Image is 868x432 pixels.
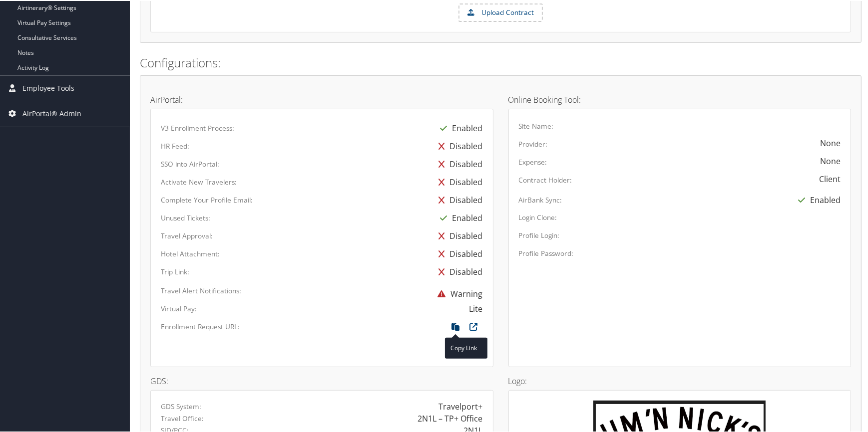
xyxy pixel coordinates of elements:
[161,212,210,222] label: Unused Tickets:
[820,154,841,166] div: None
[161,176,237,186] label: Activate New Travelers:
[140,53,862,70] h2: Configurations:
[161,122,234,132] label: V3 Enrollment Process:
[435,208,483,226] div: Enabled
[434,244,483,262] div: Disabled
[161,194,253,204] label: Complete Your Profile Email:
[434,172,483,190] div: Disabled
[519,174,572,184] label: Contract Holder:
[22,75,74,100] span: Employee Tools
[508,376,852,384] h4: Logo:
[519,156,547,166] label: Expense:
[434,136,483,154] div: Disabled
[434,154,483,172] div: Disabled
[469,302,483,314] div: Lite
[508,95,852,103] h4: Online Booking Tool:
[519,138,548,148] label: Provider:
[439,400,483,412] div: Travelport+
[434,226,483,244] div: Disabled
[820,136,841,148] div: None
[161,140,189,150] label: HR Feed:
[519,229,560,239] label: Profile Login:
[150,95,493,103] h4: AirPortal:
[418,412,483,424] div: 2N1L – TP+ Office
[161,230,213,240] label: Travel Approval:
[459,3,542,20] label: Upload Contract
[161,248,220,258] label: Hotel Attachment:
[519,212,557,221] label: Login Clone:
[793,190,841,208] div: Enabled
[150,376,493,384] h4: GDS:
[819,172,841,184] div: Client
[161,285,241,295] label: Travel Alert Notifications:
[161,303,197,313] label: Virtual Pay:
[519,194,562,204] label: AirBank Sync:
[161,401,201,411] label: GDS System:
[433,287,483,298] span: Warning
[161,413,204,423] label: Travel Office:
[434,190,483,208] div: Disabled
[161,266,189,276] label: Trip Link:
[519,120,554,130] label: Site Name:
[22,100,81,125] span: AirPortal® Admin
[161,158,219,168] label: SSO into AirPortal:
[435,118,483,136] div: Enabled
[161,321,240,331] label: Enrollment Request URL:
[519,247,574,257] label: Profile Password:
[434,262,483,280] div: Disabled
